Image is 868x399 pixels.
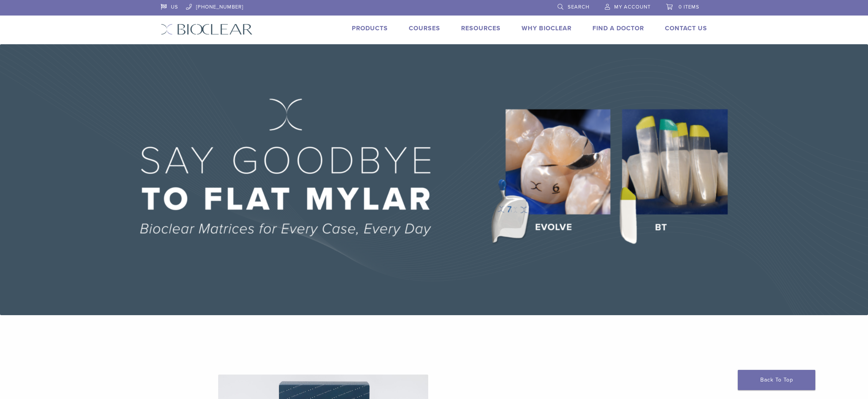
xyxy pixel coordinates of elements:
[614,4,651,10] span: My Account
[665,24,707,32] a: Contact Us
[461,24,501,32] a: Resources
[352,24,388,32] a: Products
[161,24,253,35] img: Bioclear
[409,24,440,32] a: Courses
[568,4,589,10] span: Search
[679,4,699,10] span: 0 items
[738,370,815,390] a: Back To Top
[522,24,572,32] a: Why Bioclear
[592,24,644,32] a: Find A Doctor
